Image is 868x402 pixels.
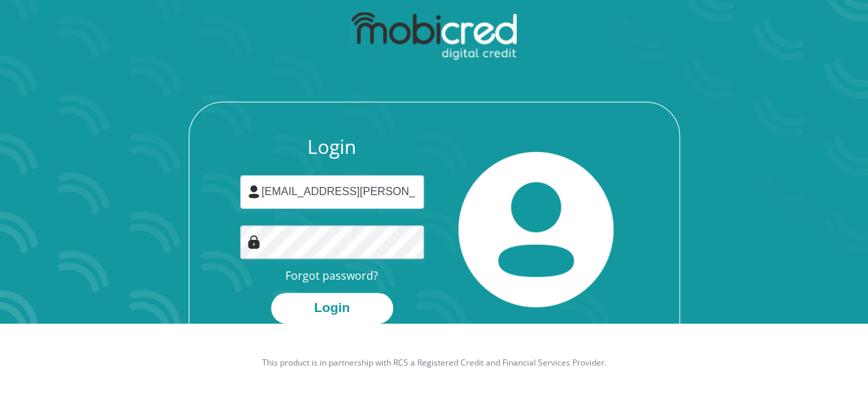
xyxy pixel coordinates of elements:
img: mobicred logo [351,12,517,60]
img: user-icon image [247,185,261,199]
button: Login [271,293,393,324]
h3: Login [240,135,424,159]
input: Username [240,175,424,209]
p: This product is in partnership with RCS a Registered Credit and Financial Services Provider. [54,357,815,369]
img: Image [247,235,261,249]
a: Forgot password? [285,268,378,283]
